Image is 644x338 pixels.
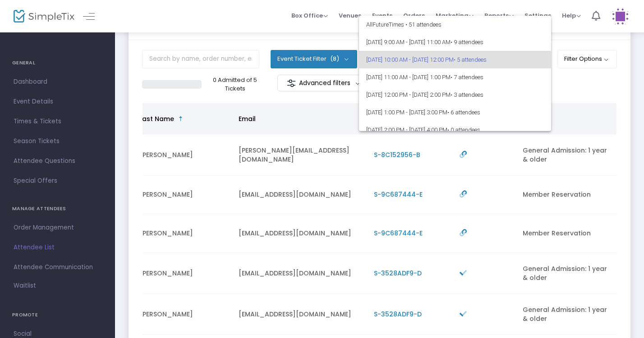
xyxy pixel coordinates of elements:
span: [DATE] 1:00 PM - [DATE] 3:00 PM [366,104,544,121]
span: [DATE] 9:00 AM - [DATE] 11:00 AM [366,33,544,51]
span: • 3 attendees [451,91,483,98]
span: • 7 attendees [451,74,483,81]
span: • 9 attendees [451,39,483,45]
span: [DATE] 11:00 AM - [DATE] 1:00 PM [366,68,544,86]
span: [DATE] 12:00 PM - [DATE] 2:00 PM [366,86,544,104]
span: [DATE] 10:00 AM - [DATE] 12:00 PM [366,51,544,68]
span: [DATE] 2:00 PM - [DATE] 4:00 PM [366,121,544,139]
span: All Future Times • 51 attendees [366,16,544,33]
span: • 6 attendees [447,109,480,116]
span: • 0 attendees [447,126,480,133]
span: • 5 attendees [454,56,487,63]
